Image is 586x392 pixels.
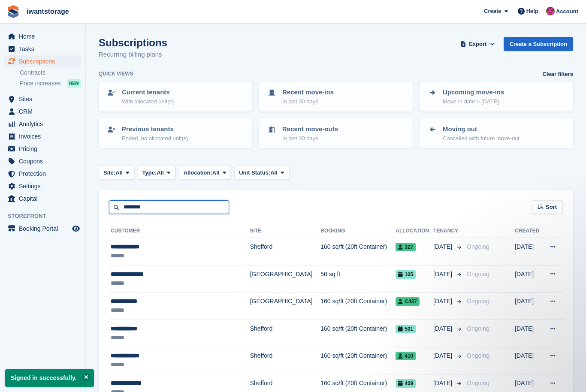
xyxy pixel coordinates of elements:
span: Coupons [19,155,70,167]
p: Current tenants [122,87,174,97]
td: [DATE] [515,320,543,347]
span: Home [19,30,70,42]
span: 410 [396,352,416,360]
span: Ongoing [467,298,489,305]
td: [DATE] [515,292,543,320]
button: Site: All [99,166,134,180]
td: Shefford [250,238,321,265]
span: All [115,169,123,177]
th: Site [250,224,321,238]
button: Allocation: All [179,166,231,180]
span: Sites [19,93,70,105]
span: Ongoing [467,352,489,359]
p: In last 30 days [282,134,338,143]
a: Clear filters [542,70,573,78]
td: Shefford [250,320,321,347]
span: CRM [19,106,70,118]
a: Create a Subscription [504,37,573,51]
h1: Subscriptions [99,37,167,48]
a: menu [4,106,81,118]
td: [GEOGRAPHIC_DATA] [250,292,321,320]
a: menu [4,143,81,155]
p: In last 30 days [282,97,334,106]
a: menu [4,155,81,167]
span: Settings [19,180,70,192]
a: Contracts [20,69,81,77]
span: Analytics [19,118,70,130]
span: 501 [396,325,416,333]
span: Storefront [8,212,85,220]
span: [DATE] [433,351,454,360]
span: All [270,169,278,177]
td: 160 sq/ft (20ft Container) [320,320,396,347]
span: [DATE] [433,270,454,279]
p: Upcoming move-ins [443,87,504,97]
th: Tenancy [433,224,463,238]
a: menu [4,223,81,235]
td: Shefford [250,347,321,374]
p: With allocated unit(s) [122,97,174,106]
span: Protection [19,168,70,180]
span: Invoices [19,130,70,142]
td: [GEOGRAPHIC_DATA] [250,265,321,292]
th: Booking [320,224,396,238]
span: Help [526,7,538,15]
a: Recent move-ins In last 30 days [260,82,412,111]
p: Recurring billing plans [99,50,167,60]
a: iwantstorage [23,4,72,18]
a: Moving out Cancelled with future move-out [420,119,572,148]
td: [DATE] [515,347,543,374]
span: Type: [142,169,157,177]
div: NEW [67,79,81,87]
th: Created [515,224,543,238]
a: menu [4,168,81,180]
h6: Quick views [99,70,133,78]
p: Recent move-outs [282,124,338,134]
span: 409 [396,379,416,388]
p: Signed in successfully. [5,369,94,387]
button: Export [459,37,497,51]
td: [DATE] [515,265,543,292]
span: Ongoing [467,380,489,386]
td: [DATE] [515,238,543,265]
span: All [157,169,164,177]
a: menu [4,93,81,105]
td: 160 sq/ft (20ft Container) [320,292,396,320]
span: Price increases [20,79,61,87]
a: menu [4,130,81,142]
span: Capital [19,193,70,205]
a: Preview store [71,223,81,234]
span: Ongoing [467,325,489,332]
th: Allocation [396,224,433,238]
a: Price increases NEW [20,78,81,88]
span: All [212,169,220,177]
span: Ongoing [467,243,489,250]
span: [DATE] [433,297,454,306]
span: [DATE] [433,379,454,388]
span: 327 [396,243,416,251]
a: menu [4,43,81,55]
button: Unit Status: All [234,166,289,180]
th: Customer [109,224,250,238]
td: 50 sq ft [320,265,396,292]
span: Pricing [19,143,70,155]
span: Export [469,40,486,48]
a: menu [4,55,81,67]
a: menu [4,30,81,42]
button: Type: All [138,166,175,180]
span: Subscriptions [19,55,70,67]
span: Site: [103,169,115,177]
p: Moving out [443,124,520,134]
img: Jonathan [546,7,555,15]
p: Previous tenants [122,124,188,134]
span: Account [556,7,578,16]
p: Move-in date > [DATE] [443,97,504,106]
a: menu [4,180,81,192]
a: Upcoming move-ins Move-in date > [DATE] [420,82,572,111]
span: Booking Portal [19,223,70,235]
span: Unit Status: [239,169,270,177]
img: stora-icon-8386f47178a22dfd0bd8f6a31ec36ba5ce8667c1dd55bd0f319d3a0aa187defe.svg [7,5,20,18]
a: Recent move-outs In last 30 days [260,119,412,148]
span: 105 [396,270,416,279]
span: Tasks [19,43,70,55]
